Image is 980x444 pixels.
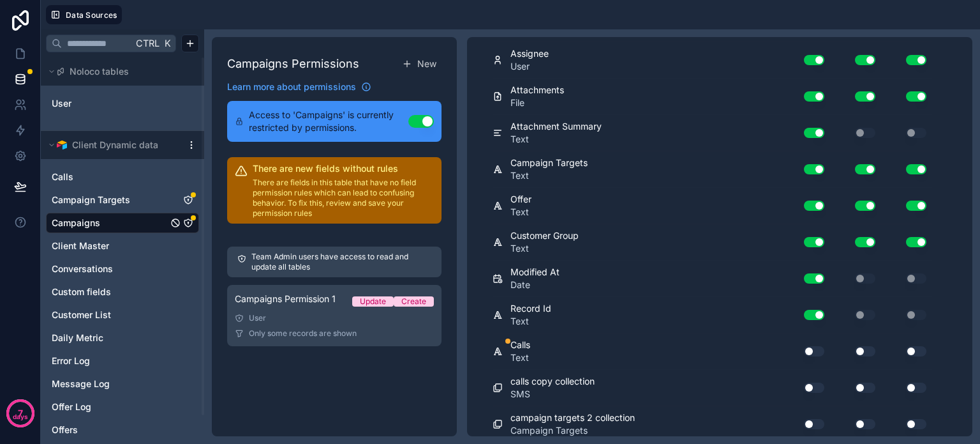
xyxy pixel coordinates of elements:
[510,84,564,96] span: Attachments
[52,424,78,436] span: Offers
[46,282,199,302] div: Custom fields
[510,47,549,60] span: Assignee
[46,351,199,371] div: Error Log
[52,286,111,298] span: Custom fields
[235,293,336,305] span: Campaigns Permission 1
[510,133,602,146] span: Text
[510,266,560,279] span: Modified At
[163,39,172,48] span: K
[510,424,635,437] span: Campaign Targets
[46,190,199,210] div: Campaign Targets
[52,401,91,413] span: Offer Log
[52,240,168,252] a: Client Master
[72,139,158,151] span: Client Dynamic data
[249,328,357,339] span: Only some records are shown
[52,171,73,183] span: Calls
[52,286,168,298] a: Custom fields
[227,285,442,346] a: Campaigns Permission 1UpdateCreateUserOnly some records are shown
[18,407,23,420] p: 7
[46,397,199,417] div: Offer Log
[46,167,199,187] div: Calls
[227,80,371,93] a: Learn more about permissions
[46,236,199,256] div: Client Master
[52,171,168,183] a: Calls
[251,252,431,272] p: Team Admin users have access to read and update all tables
[510,169,588,182] span: Text
[46,259,199,279] div: Conversations
[401,296,426,307] div: Create
[52,263,168,275] a: Conversations
[13,412,28,422] p: days
[227,55,359,73] h1: Campaigns Permissions
[46,63,191,80] button: Noloco tables
[52,263,113,275] span: Conversations
[510,60,549,73] span: User
[52,217,168,229] a: Campaigns
[52,309,111,321] span: Customer List
[52,217,100,229] span: Campaigns
[135,35,161,51] span: Ctrl
[52,332,168,344] a: Daily Metric
[66,10,117,20] span: Data Sources
[52,194,130,206] span: Campaign Targets
[46,213,199,233] div: Campaigns
[46,93,199,114] div: User
[52,355,90,367] span: Error Log
[360,296,386,307] div: Update
[417,57,436,70] span: New
[510,388,595,401] span: SMS
[510,157,588,169] span: Campaign Targets
[397,52,442,75] button: New
[52,97,155,110] a: User
[46,420,199,440] div: Offers
[510,229,579,242] span: Customer Group
[57,140,67,150] img: Airtable Logo
[227,80,356,93] span: Learn more about permissions
[510,242,579,255] span: Text
[52,309,168,321] a: Customer List
[510,315,551,328] span: Text
[70,65,129,78] span: Noloco tables
[510,375,595,388] span: calls copy collection
[510,339,530,351] span: Calls
[52,378,168,390] a: Message Log
[52,240,109,252] span: Client Master
[46,5,122,24] button: Data Sources
[52,378,110,390] span: Message Log
[52,194,168,206] a: Campaign Targets
[510,351,530,364] span: Text
[52,332,103,344] span: Daily Metric
[52,355,168,367] a: Error Log
[235,313,434,323] div: User
[46,305,199,325] div: Customer List
[510,120,602,133] span: Attachment Summary
[52,401,168,413] a: Offer Log
[46,374,199,394] div: Message Log
[510,206,531,218] span: Text
[253,162,434,175] h2: There are new fields without rules
[510,279,560,291] span: Date
[46,136,181,154] button: Airtable LogoClient Dynamic data
[510,193,531,206] span: Offer
[46,328,199,348] div: Daily Metric
[510,96,564,109] span: File
[253,178,434,218] p: There are fields in this table that have no field permission rules which can lead to confusing be...
[510,411,635,424] span: campaign targets 2 collection
[510,302,551,315] span: Record Id
[52,97,71,110] span: User
[249,109,408,134] span: Access to 'Campaigns' is currently restricted by permissions.
[52,424,168,436] a: Offers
